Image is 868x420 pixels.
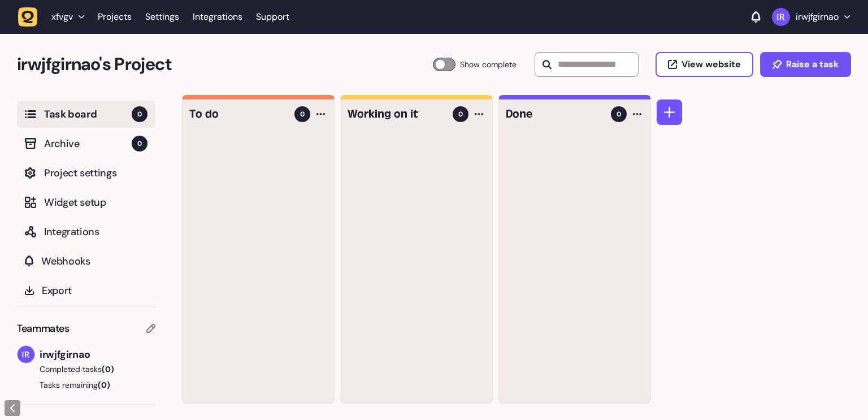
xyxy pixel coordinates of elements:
[145,7,179,27] a: Settings
[40,347,155,362] span: irwjfgirnao
[44,106,132,122] span: Task board
[132,136,147,151] span: 0
[17,379,155,391] button: Tasks remaining(0)
[506,106,603,122] h4: Done
[17,101,155,128] button: Task board0
[44,194,147,210] span: Widget setup
[18,7,91,27] button: xfvgv
[300,109,305,119] span: 0
[51,11,73,23] span: xfvgv
[193,7,242,27] a: Integrations
[17,321,70,336] span: Teammates
[348,106,445,122] h4: Working on it
[44,136,132,151] span: Archive
[17,130,155,157] button: Archive0
[17,159,155,187] button: Project settings
[760,52,851,77] button: Raise a task
[132,106,147,122] span: 0
[772,8,850,26] button: irwjfgirnao
[786,60,839,69] span: Raise a task
[617,109,621,119] span: 0
[42,283,147,298] span: Export
[44,165,147,181] span: Project settings
[98,7,132,27] a: Projects
[17,363,146,375] button: Completed tasks(0)
[256,11,289,23] a: Support
[772,8,790,26] img: irwjfgirnao
[17,277,155,304] button: Export
[102,364,114,374] span: (0)
[656,52,753,77] button: View website
[17,248,155,275] button: Webhooks
[17,51,433,78] h2: irwjfgirnao's Project
[682,60,741,69] span: View website
[17,189,155,216] button: Widget setup
[458,109,463,119] span: 0
[796,11,839,23] p: irwjfgirnao
[18,346,34,363] img: irwjfgirnao
[17,218,155,245] button: Integrations
[41,253,147,269] span: Webhooks
[189,106,287,122] h4: To do
[44,224,147,240] span: Integrations
[98,380,110,390] span: (0)
[460,58,517,71] span: Show complete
